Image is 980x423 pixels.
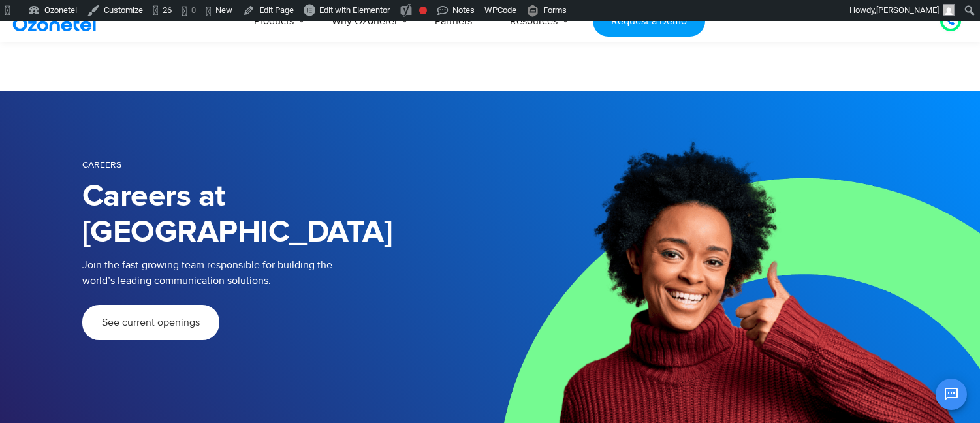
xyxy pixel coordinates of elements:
[102,317,200,328] span: See current openings
[82,179,490,251] h1: Careers at [GEOGRAPHIC_DATA]
[936,379,967,410] button: Open chat
[876,5,939,15] span: [PERSON_NAME]
[593,6,704,37] a: Request a Demo
[82,257,471,289] p: Join the fast-growing team responsible for building the world’s leading communication solutions.
[82,305,219,340] a: See current openings
[319,5,390,15] span: Edit with Elementor
[82,159,121,170] span: Careers
[419,7,427,14] div: Focus keyphrase not set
